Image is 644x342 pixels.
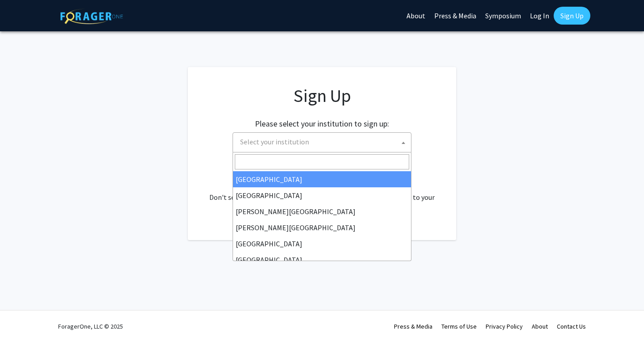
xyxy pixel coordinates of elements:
[233,187,411,203] li: [GEOGRAPHIC_DATA]
[235,154,409,169] input: Search
[557,322,586,330] a: Contact Us
[233,171,411,187] li: [GEOGRAPHIC_DATA]
[206,85,438,106] h1: Sign Up
[233,220,411,236] li: [PERSON_NAME][GEOGRAPHIC_DATA]
[554,7,590,25] a: Sign Up
[58,311,123,342] div: ForagerOne, LLC © 2025
[60,8,123,24] img: ForagerOne Logo
[233,252,411,268] li: [GEOGRAPHIC_DATA]
[486,322,523,330] a: Privacy Policy
[240,137,309,146] span: Select your institution
[237,133,411,151] span: Select your institution
[255,119,389,129] h2: Please select your institution to sign up:
[206,170,438,213] div: Already have an account? . Don't see your institution? about bringing ForagerOne to your institut...
[233,203,411,220] li: [PERSON_NAME][GEOGRAPHIC_DATA]
[532,322,548,330] a: About
[441,322,477,330] a: Terms of Use
[7,302,38,335] iframe: Chat
[233,236,411,252] li: [GEOGRAPHIC_DATA]
[394,322,432,330] a: Press & Media
[233,132,411,152] span: Select your institution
